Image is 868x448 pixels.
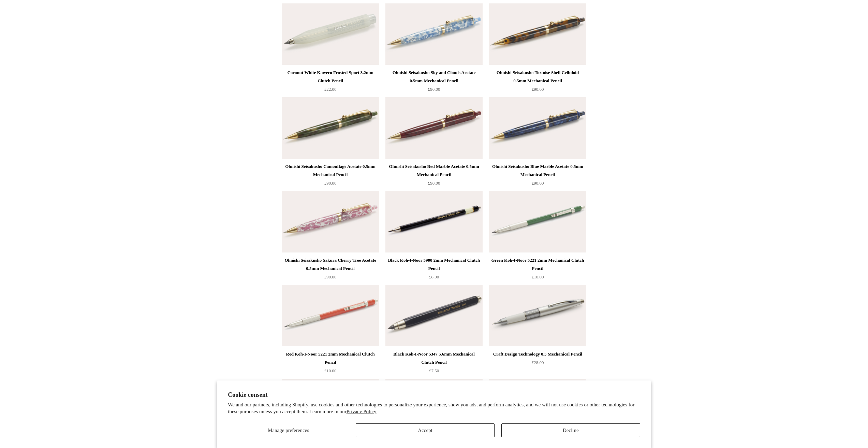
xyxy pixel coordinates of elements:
img: Ohnishi Seisakusho Sky and Clouds Acetate 0.5mm Mechanical Pencil [385,3,482,65]
a: Green Koh-I-Noor 5221 2mm Mechanical Clutch Pencil £10.00 [489,256,586,284]
a: Coconut White Kaweco Frosted Sport 3.2mm Clutch Pencil Coconut White Kaweco Frosted Sport 3.2mm C... [282,3,379,65]
a: Craft Design Technology 0.5 Mechanical Pencil Craft Design Technology 0.5 Mechanical Pencil [489,285,586,346]
span: £90.00 [324,274,337,279]
a: Ohnishi Seisakusho Blue Marble Acetate 0.5mm Mechanical Pencil Ohnishi Seisakusho Blue Marble Ace... [489,97,586,159]
span: £8.00 [429,274,439,279]
div: Black Koh-I-Noor 5900 2mm Mechanical Clutch Pencil [387,256,481,273]
a: Black Koh-I-Noor 5347 5.6mm Mechanical Clutch Pencil Black Koh-I-Noor 5347 5.6mm Mechanical Clutc... [385,285,482,346]
div: Red Koh-I-Noor 5221 2mm Mechanical Clutch Pencil [284,350,377,366]
a: Black Koh-I-Noor 5900 2mm Mechanical Clutch Pencil Black Koh-I-Noor 5900 2mm Mechanical Clutch Pe... [385,191,482,252]
span: £90.00 [428,87,440,92]
img: Ohnishi Seisakusho Camouflage Acetate 0.5mm Mechanical Pencil [282,97,379,159]
span: £90.00 [532,87,544,92]
span: £22.00 [324,87,337,92]
img: Ohnishi Seisakusho Sakura Cherry Tree Acetate 0.5mm Mechanical Pencil [282,191,379,252]
a: Red Koh-I-Noor 5221 2mm Mechanical Clutch Pencil £10.00 [282,350,379,378]
img: Ohnishi Seisakusho Red Marble Acetate 0.5mm Mechanical Pencil [385,97,482,159]
a: Craft Design Technology 0.5 Mechanical Pencil £28.00 [489,350,586,378]
a: Ohnishi Seisakusho Sky and Clouds Acetate 0.5mm Mechanical Pencil Ohnishi Seisakusho Sky and Clou... [385,3,482,65]
img: Anterique 0.5 Mechanical Pencil, Maroon [489,379,586,440]
img: Coconut White Kaweco Frosted Sport 3.2mm Clutch Pencil [282,3,379,65]
a: Green Koh-I-Noor 5221 2mm Mechanical Clutch Pencil Green Koh-I-Noor 5221 2mm Mechanical Clutch Pe... [489,191,586,252]
span: £10.00 [324,368,337,373]
img: Ohnishi Seisakusho Blue Marble Acetate 0.5mm Mechanical Pencil [489,97,586,159]
a: Anterique 0.5 Mechanical Pencil, Maroon Anterique 0.5 Mechanical Pencil, Maroon [489,379,586,440]
a: Ohnishi Seisakusho Camouflage Acetate 0.5mm Mechanical Pencil Ohnishi Seisakusho Camouflage Aceta... [282,97,379,159]
img: Craft Design Technology 0.5 Mechanical Pencil [489,285,586,346]
p: We and our partners, including Shopify, use cookies and other technologies to personalize your ex... [228,402,640,415]
a: Ohnishi Seisakusho Sky and Clouds Acetate 0.5mm Mechanical Pencil £90.00 [385,69,482,97]
span: £90.00 [324,180,337,186]
a: Ohnishi Seisakusho Camouflage Acetate 0.5mm Mechanical Pencil £90.00 [282,162,379,190]
div: Black Koh-I-Noor 5347 5.6mm Mechanical Clutch Pencil [387,350,481,366]
a: Classic Pernambuco Graf Von Faber-Castell 0.7mm Mechanical Pencil Classic Pernambuco Graf Von Fab... [282,379,379,440]
button: Decline [501,423,640,437]
div: Ohnishi Seisakusho Blue Marble Acetate 0.5mm Mechanical Pencil [491,162,584,179]
a: Ohnishi Seisakusho Sakura Cherry Tree Acetate 0.5mm Mechanical Pencil £90.00 [282,256,379,284]
a: Ohnishi Seisakusho Blue Marble Acetate 0.5mm Mechanical Pencil £90.00 [489,162,586,190]
img: Platinized Graf Von Faber-Castell 0.7mm Pocket Mechanical Pencil [385,379,482,440]
span: £90.00 [428,180,440,186]
span: £90.00 [532,180,544,186]
div: Green Koh-I-Noor 5221 2mm Mechanical Clutch Pencil [491,256,584,273]
div: Ohnishi Seisakusho Tortoise Shell Celluloid 0.5mm Mechanical Pencil [491,69,584,85]
a: Black Koh-I-Noor 5900 2mm Mechanical Clutch Pencil £8.00 [385,256,482,284]
div: Ohnishi Seisakusho Camouflage Acetate 0.5mm Mechanical Pencil [284,162,377,179]
a: Ohnishi Seisakusho Red Marble Acetate 0.5mm Mechanical Pencil Ohnishi Seisakusho Red Marble Aceta... [385,97,482,159]
img: Green Koh-I-Noor 5221 2mm Mechanical Clutch Pencil [489,191,586,252]
button: Manage preferences [228,423,349,437]
a: Coconut White Kaweco Frosted Sport 3.2mm Clutch Pencil £22.00 [282,69,379,97]
img: Black Koh-I-Noor 5347 5.6mm Mechanical Clutch Pencil [385,285,482,346]
a: Ohnishi Seisakusho Tortoise Shell Celluloid 0.5mm Mechanical Pencil Ohnishi Seisakusho Tortoise S... [489,3,586,65]
span: £10.00 [532,274,544,279]
img: Ohnishi Seisakusho Tortoise Shell Celluloid 0.5mm Mechanical Pencil [489,3,586,65]
span: £7.50 [429,368,439,373]
button: Accept [356,423,495,437]
div: Craft Design Technology 0.5 Mechanical Pencil [491,350,584,358]
img: Black Koh-I-Noor 5900 2mm Mechanical Clutch Pencil [385,191,482,252]
div: Ohnishi Seisakusho Sky and Clouds Acetate 0.5mm Mechanical Pencil [387,69,481,85]
span: Manage preferences [268,428,309,433]
a: Ohnishi Seisakusho Sakura Cherry Tree Acetate 0.5mm Mechanical Pencil Ohnishi Seisakusho Sakura C... [282,191,379,252]
div: Ohnishi Seisakusho Red Marble Acetate 0.5mm Mechanical Pencil [387,162,481,179]
h2: Cookie consent [228,391,640,399]
a: Privacy Policy [347,409,377,414]
a: Ohnishi Seisakusho Red Marble Acetate 0.5mm Mechanical Pencil £90.00 [385,162,482,190]
a: Black Koh-I-Noor 5347 5.6mm Mechanical Clutch Pencil £7.50 [385,350,482,378]
a: Ohnishi Seisakusho Tortoise Shell Celluloid 0.5mm Mechanical Pencil £90.00 [489,69,586,97]
img: Classic Pernambuco Graf Von Faber-Castell 0.7mm Mechanical Pencil [282,379,379,440]
div: Ohnishi Seisakusho Sakura Cherry Tree Acetate 0.5mm Mechanical Pencil [284,256,377,273]
div: Coconut White Kaweco Frosted Sport 3.2mm Clutch Pencil [284,69,377,85]
a: Platinized Graf Von Faber-Castell 0.7mm Pocket Mechanical Pencil Platinized Graf Von Faber-Castel... [385,379,482,440]
a: Red Koh-I-Noor 5221 2mm Mechanical Clutch Pencil Red Koh-I-Noor 5221 2mm Mechanical Clutch Pencil [282,285,379,346]
span: £28.00 [532,360,544,365]
img: Red Koh-I-Noor 5221 2mm Mechanical Clutch Pencil [282,285,379,346]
